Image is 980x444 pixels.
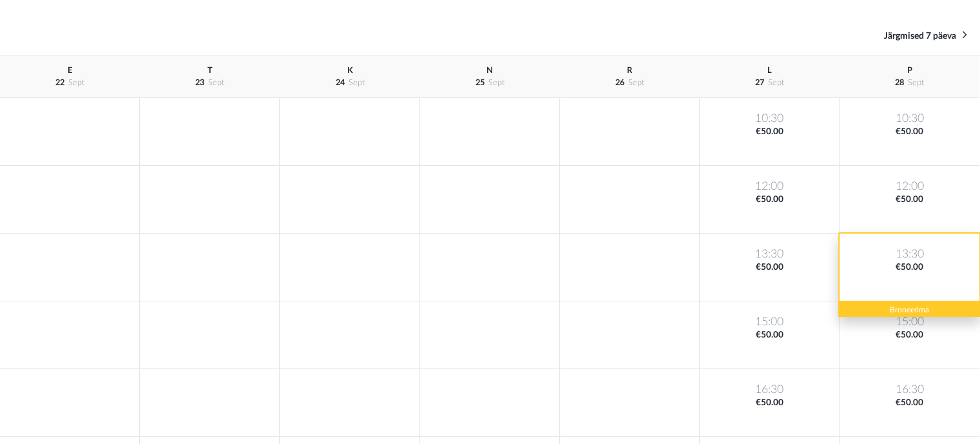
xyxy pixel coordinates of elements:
span: sept [628,79,644,86]
span: R [627,66,632,74]
span: 15:00 [842,314,977,329]
span: €50.00 [842,397,977,409]
span: 23 [195,79,204,86]
span: Järgmised 7 päeva [884,32,956,41]
span: 10:30 [842,111,977,126]
span: P [907,66,912,74]
a: Järgmised 7 päeva [884,28,967,43]
span: 25 [476,79,485,86]
span: sept [208,79,224,86]
span: €50.00 [702,261,836,274]
span: 13:30 [702,247,836,261]
span: sept [908,79,924,86]
span: sept [68,79,84,86]
span: K [347,66,352,74]
span: 28 [895,79,904,86]
span: E [68,66,72,74]
span: 12:00 [842,179,977,194]
span: €50.00 [842,329,977,341]
span: 12:00 [702,179,836,194]
span: sept [348,79,364,86]
span: €50.00 [702,397,836,409]
span: €50.00 [842,126,977,138]
span: 27 [755,79,764,86]
span: €50.00 [702,126,836,138]
span: sept [768,79,784,86]
span: L [767,66,772,74]
span: €50.00 [702,329,836,341]
span: T [207,66,213,74]
span: 10:30 [702,111,836,126]
span: €50.00 [842,194,977,206]
span: sept [488,79,504,86]
span: N [486,66,493,74]
span: 22 [55,79,64,86]
span: 26 [615,79,624,86]
span: 24 [335,79,344,86]
span: €50.00 [702,194,836,206]
span: 16:30 [702,382,836,397]
span: 16:30 [842,382,977,397]
span: 15:00 [702,314,836,329]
